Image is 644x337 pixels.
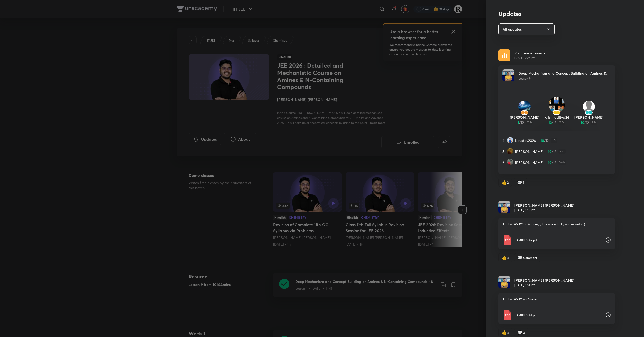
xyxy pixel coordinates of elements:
[502,149,505,154] span: 5.
[521,110,528,115] div: 2
[515,149,546,154] span: [PERSON_NAME] -
[516,238,601,242] p: AMINES K2.pdf
[516,313,601,317] p: AMINES K1.pdf
[502,330,507,335] span: like
[502,160,505,165] span: 6.
[541,115,573,120] p: Krishnaditya26
[515,138,538,143] span: Koustav2026 -
[558,149,566,154] span: 18.5s
[549,97,565,113] img: Avatar
[507,180,509,185] span: 2
[502,222,611,227] p: Jumbo DPP K2 on Amines,,,, This one is tricky and majedar :)
[514,283,574,287] p: [DATE] 4:14 PM
[498,276,510,288] img: Avatar
[586,120,589,125] span: 12
[523,255,537,260] span: Comment
[502,138,505,143] span: 4.
[518,101,531,113] img: Avatar
[523,180,524,185] span: 1
[553,110,560,115] div: 1
[558,160,566,165] span: 36.4s
[502,235,512,245] img: Pdf
[521,120,524,125] span: 12
[585,110,593,115] div: 3
[502,310,512,320] img: Pdf
[544,138,546,143] span: /
[514,56,545,60] span: [DATE] 7:27 PM
[573,115,605,120] p: [PERSON_NAME]
[518,71,611,76] p: Deep Mechanism and Concept Building on Amines & N-Containing Compounds - 8
[516,120,519,125] span: 11
[498,23,555,35] button: All updates
[553,149,556,154] span: 12
[518,77,531,80] span: Lesson 9
[553,160,556,165] span: 12
[519,120,521,125] span: /
[552,160,553,165] span: /
[548,120,552,125] span: 12
[553,120,556,125] span: 12
[551,138,557,143] span: 11.3s
[498,201,510,213] img: Avatar
[507,148,513,154] img: Avatar
[515,160,546,165] span: [PERSON_NAME] -
[507,159,513,165] img: Avatar
[514,208,574,212] p: [DATE] 4:15 PM
[502,255,507,260] span: like
[507,330,509,335] span: 4
[507,137,513,143] img: Avatar
[548,160,552,165] span: 10
[514,203,574,208] h6: [PERSON_NAME] [PERSON_NAME]
[548,149,552,154] span: 10
[591,120,597,125] span: 2.9s
[581,120,584,125] span: 10
[498,10,615,17] h3: Updates
[546,138,549,143] span: 12
[508,115,541,120] p: [PERSON_NAME]
[584,120,586,125] span: /
[517,330,522,335] span: comment
[502,69,514,81] img: Avatar
[507,255,509,260] span: 4
[517,255,522,260] span: comment
[498,49,510,61] img: rescheduled
[514,278,574,283] h6: [PERSON_NAME] [PERSON_NAME]
[502,180,507,185] span: like
[540,138,544,143] span: 10
[552,149,553,154] span: /
[558,120,565,125] span: 17.7s
[502,297,611,302] p: Jumbo DPP K1 on Amines
[514,50,545,56] p: Poll Leaderboards
[583,101,595,113] img: Avatar
[552,120,553,125] span: /
[523,330,525,335] span: 3
[526,120,533,125] span: 33.1s
[517,180,522,185] span: comment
